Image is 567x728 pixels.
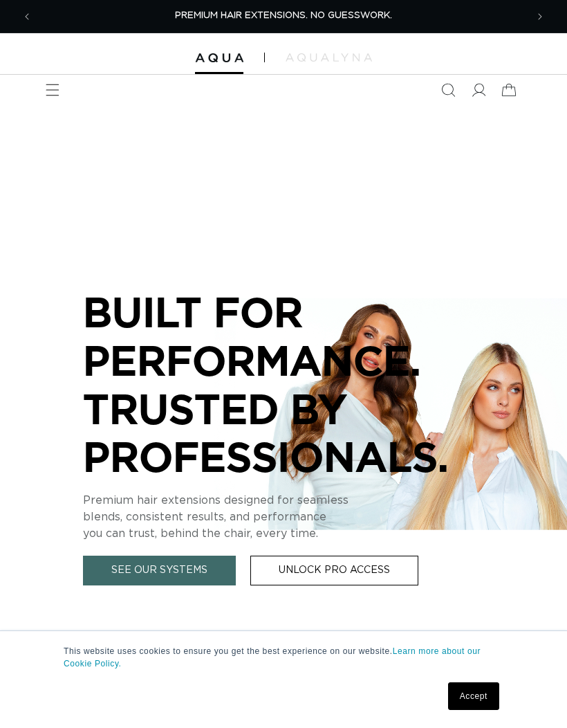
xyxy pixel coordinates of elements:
p: Premium hair extensions designed for seamless blends, consistent results, and performance you can... [83,492,484,542]
img: aqualyna.com [286,53,372,62]
span: PREMIUM HAIR EXTENSIONS. NO GUESSWORK. [175,11,392,20]
summary: Search [433,75,463,105]
a: See Our Systems [83,556,236,585]
p: BUILT FOR PERFORMANCE. TRUSTED BY PROFESSIONALS. [83,288,484,480]
button: Previous announcement [12,1,42,32]
p: This website uses cookies to ensure you get the best experience on our website. [64,645,503,670]
a: Accept [448,682,499,710]
a: Unlock Pro Access [250,556,418,585]
button: Next announcement [525,1,555,32]
img: Aqua Hair Extensions [195,53,243,63]
summary: Menu [37,75,68,105]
